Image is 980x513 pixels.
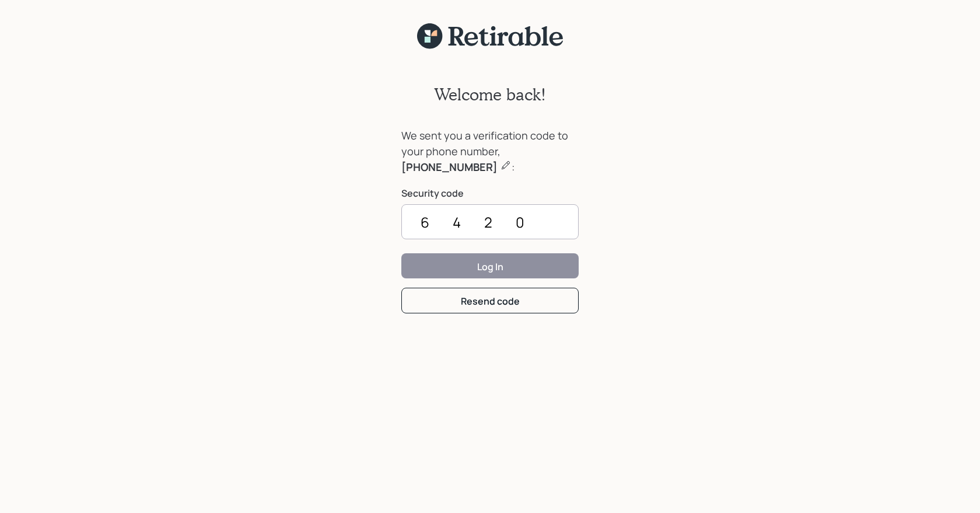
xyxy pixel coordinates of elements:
[401,187,579,200] label: Security code
[401,128,579,175] div: We sent you a verification code to your phone number, :
[401,160,498,174] b: [PHONE_NUMBER]
[477,260,503,273] div: Log In
[461,295,520,308] div: Resend code
[401,204,579,239] input: ••••
[401,253,579,278] button: Log In
[401,288,579,313] button: Resend code
[434,85,546,104] h2: Welcome back!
